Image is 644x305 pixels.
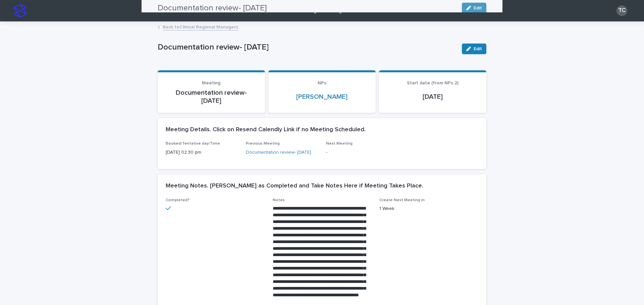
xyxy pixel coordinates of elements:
p: 1 Week [379,205,478,212]
span: Meeting [202,81,220,85]
span: Booked/Tentative day/Time [166,142,220,146]
a: [PERSON_NAME] [296,93,347,101]
p: Documentation review- [DATE] [166,89,257,105]
button: Edit [462,44,486,54]
p: [DATE] 02:30 pm [166,149,238,156]
span: Start date (from NPs 2) [407,81,459,85]
h2: Meeting Details. Click on Resend Calendly Link if no Meeting Scheduled. [166,126,366,134]
div: TC [616,5,627,16]
p: Documentation review- [DATE] [158,43,457,52]
span: Edit [474,47,482,51]
p: [DATE] [387,93,478,101]
span: Create Next Meeting in [379,198,425,202]
a: Documentation review- [DATE] [246,149,311,156]
p: - [326,149,398,156]
img: stacker-logo-s-only.png [13,4,27,17]
span: Notes [273,198,285,202]
span: NPs [318,81,326,85]
a: Back toClinical Regional Managers [163,23,238,30]
h2: Meeting Notes. [PERSON_NAME] as Completed and Take Notes Here if Meeting Takes Place. [166,182,423,190]
span: Previous Meeting [246,142,280,146]
span: Completed? [166,198,190,202]
span: Next Meeting [326,142,353,146]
